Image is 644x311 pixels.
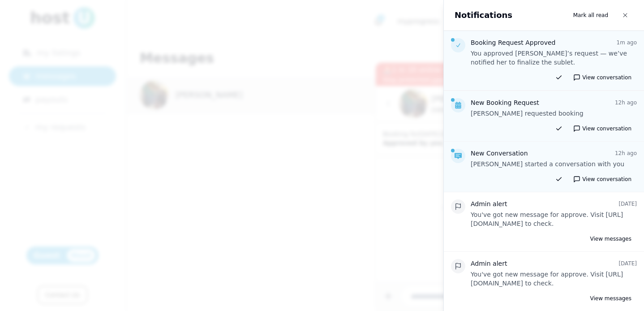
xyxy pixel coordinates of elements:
h4: Admin alert [471,199,507,208]
p: 12h ago [615,150,637,157]
h4: Admin alert [471,259,507,268]
a: View messages [585,233,637,244]
button: View conversation [568,123,637,134]
h4: Booking Request Approved [471,38,555,47]
p: 1m ago [617,39,637,46]
button: Mark all read [568,7,614,23]
p: [PERSON_NAME] started a conversation with you [471,160,637,168]
p: [PERSON_NAME] requested booking [471,109,637,118]
button: View conversation [568,174,637,185]
p: You've got new message for approve. Visit [URL][DOMAIN_NAME] to check. [471,210,637,228]
h4: New Booking Request [471,98,539,107]
h2: Notifications [455,9,512,22]
p: [DATE] [618,200,637,207]
p: 12h ago [615,99,637,106]
button: View conversation [568,72,637,83]
p: You've got new message for approve. Visit [URL][DOMAIN_NAME] to check. [471,270,637,288]
p: You approved [PERSON_NAME]’s request — we’ve notified her to finalize the sublet. [471,49,637,67]
p: [DATE] [618,260,637,267]
a: View messages [585,293,637,304]
h4: New Conversation [471,149,528,158]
